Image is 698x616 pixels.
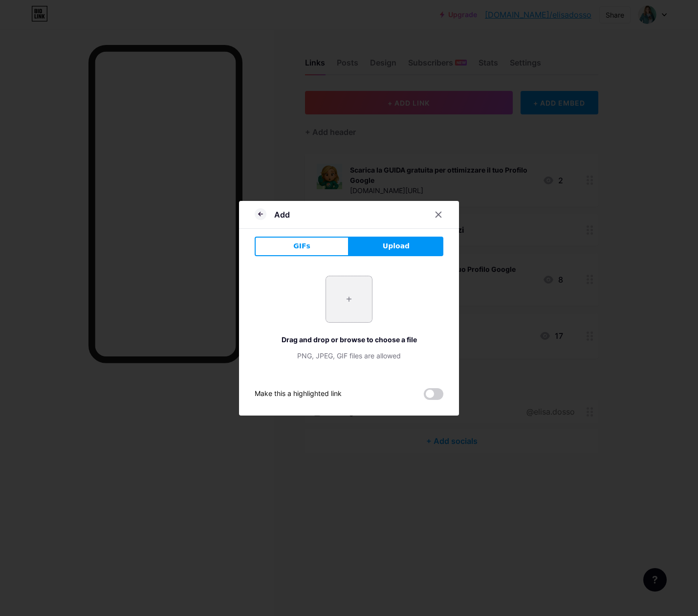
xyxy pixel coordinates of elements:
span: Upload [383,241,410,251]
div: Make this a highlighted link [255,388,342,400]
button: Upload [349,237,443,256]
span: GIFs [293,241,310,251]
div: PNG, JPEG, GIF files are allowed [255,351,443,361]
div: Add [274,209,290,220]
div: Drag and drop or browse to choose a file [255,334,443,345]
button: GIFs [255,237,349,256]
